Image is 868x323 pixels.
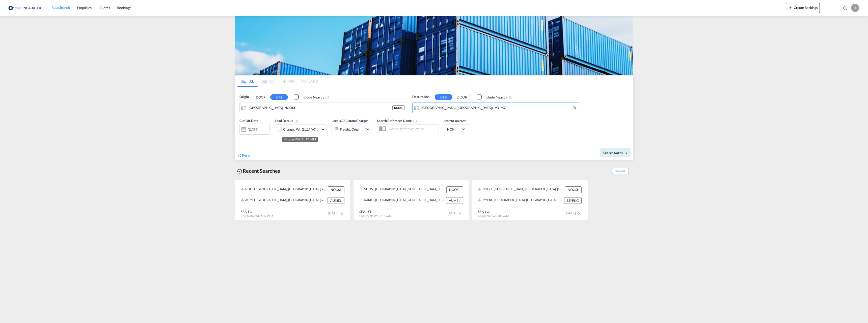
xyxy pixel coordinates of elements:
[788,5,794,11] md-icon: icon-plus 400-fg
[600,148,631,157] button: Search Ratesicon-arrow-right
[851,4,859,12] div: J
[509,95,513,99] md-icon: Unchecked: Ignores neighbouring ports when fetching rates.Checked : Includes neighbouring ports w...
[294,94,324,100] md-checkbox: Checkbox No Ink
[483,95,507,100] div: Include Nearby
[270,94,288,100] button: CFS
[446,197,463,204] div: AUMEL
[275,119,299,123] span: Load Details
[237,153,242,158] md-icon: icon-refresh
[612,168,629,174] span: Show All
[237,76,258,87] md-tab-item: LCL
[360,197,445,204] div: AUMEL, Melbourne, Australia, Oceania, Oceania
[786,3,820,13] button: icon-plus 400-fgCreate Bookings
[453,94,471,100] button: DOOR
[320,126,326,132] md-icon: icon-chevron-down
[360,186,445,193] div: NOOSL, Oslo, Norway, Northern Europe, Europe
[332,119,368,123] span: Locals & Custom Charges
[478,209,509,214] div: SEA-LCL
[359,214,392,217] span: Chargeable Wt. 21.17 W/M
[283,126,319,133] div: Charged Wt: 21.17 W/M
[624,151,628,155] md-icon: icon-arrow-right
[332,124,372,134] div: Freight Origin Destinationicon-chevron-down
[421,104,577,112] input: Search by Port
[241,197,326,204] div: AUMEL, Melbourne, Australia, Oceania, Oceania
[477,94,507,100] md-checkbox: Checkbox No Ink
[447,127,461,132] span: NOK
[252,94,269,100] button: DOOR
[413,103,580,113] md-input-container: Port Klang (Pelabuhan Klang), MYPKG
[339,211,345,217] md-icon: icon-chevron-right
[242,153,251,157] span: Reset
[576,211,582,217] md-icon: icon-chevron-right
[248,127,258,132] div: [DATE]
[564,197,582,204] div: MYPKG
[328,186,344,193] div: NOOSL
[235,180,351,220] recent-search-card: NOOSL, [GEOGRAPHIC_DATA], [GEOGRAPHIC_DATA], [GEOGRAPHIC_DATA], [GEOGRAPHIC_DATA] NOOSLAUMEL, [GE...
[478,197,563,204] div: MYPKG, Port Klang (Pelabuhan Klang), Malaysia, South East Asia, Asia Pacific
[301,95,324,100] div: Include Nearby
[77,6,92,10] span: Enquiries
[457,211,463,217] md-icon: icon-chevron-right
[325,95,329,99] md-icon: Unchecked: Ignores neighbouring ports when fetching rates.Checked : Includes neighbouring ports w...
[843,6,848,11] md-icon: icon-magnify
[240,103,407,113] md-input-container: Oslo, NOOSL
[117,6,131,10] span: Bookings
[565,211,582,215] span: [DATE]
[478,186,564,193] div: NOOSL, Oslo, Norway, Northern Europe, Europe
[446,186,463,193] div: NOOSL
[241,214,273,217] span: Chargeable Wt. 21.17 W/M
[413,119,417,123] md-icon: Your search will be saved by the below given name
[603,151,628,155] span: Search Rates
[435,94,452,100] button: CFS
[353,180,469,220] recent-search-card: NOOSL, [GEOGRAPHIC_DATA], [GEOGRAPHIC_DATA], [GEOGRAPHIC_DATA], [GEOGRAPHIC_DATA] NOOSLAUMEL, [GE...
[447,211,463,215] span: [DATE]
[340,126,364,133] div: Freight Origin Destination
[249,104,392,112] input: Search by Port
[447,126,466,133] md-select: Select Currency: kr NOKNorway Krone
[472,180,588,220] recent-search-card: NOOSL, [GEOGRAPHIC_DATA], [GEOGRAPHIC_DATA], [GEOGRAPHIC_DATA], [GEOGRAPHIC_DATA] NOOSLMYPKG, [GE...
[328,211,345,215] span: [DATE]
[571,104,579,112] button: Clear Input
[392,105,404,110] div: NOOSL
[843,6,848,13] div: icon-magnify
[478,214,509,217] span: Chargeable Wt. 3.02 W/M
[51,5,70,10] span: Rate Search
[387,125,439,133] input: Search Reference Name
[237,168,243,174] md-icon: icon-backup-restore
[275,124,327,134] div: Charged Wt: 21.17 W/Micon-chevron-down
[235,165,282,177] div: Recent Searches
[241,209,273,214] div: SEA-LCL
[365,126,371,132] md-icon: icon-chevron-down
[239,134,243,141] md-datepicker: Select
[241,186,327,193] div: NOOSL, Oslo, Norway, Northern Europe, Europe
[282,137,318,142] md-tooltip: Charged Wt: 21.17 W/M
[328,197,344,204] div: AUMEL
[239,119,258,123] span: Cut Off Date
[235,16,633,75] img: GreenCarrierFCL_LCL.png
[294,119,299,123] md-icon: Chargeable Weight
[444,119,466,123] span: Search Currency
[99,6,110,10] span: Quotes
[237,76,318,87] md-pagination-wrapper: Use the left and right arrow keys to navigate between tabs
[565,186,582,193] div: NOOSL
[239,94,249,100] span: Origin
[359,209,392,214] div: SEA-LCL
[239,124,270,135] div: [DATE]
[8,2,42,14] img: e39c37208afe11efa9cb1d7a6ea7d6f5.png
[412,94,429,100] span: Destination
[235,87,633,160] div: Origin DOOR CFS Checkbox No InkUnchecked: Ignores neighbouring ports when fetching rates.Checked ...
[237,153,251,158] div: icon-refreshReset
[377,119,417,123] span: Search Reference Name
